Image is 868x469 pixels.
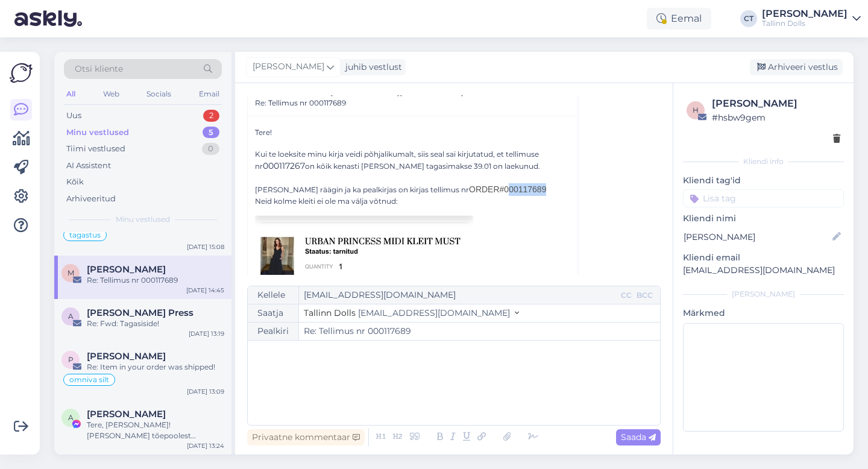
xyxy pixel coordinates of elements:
div: Eemal [647,8,711,30]
div: Kellele [248,286,299,304]
div: BCC [634,290,655,301]
div: CC [618,290,634,301]
div: Kui te loeksite minu kirja veidi põhjalikumalt, siis seal sai kirjutatud, et tellimuse nr on kõik... [255,149,570,172]
p: Kliendi tag'id [683,174,844,187]
div: All [64,86,78,102]
p: Kliendi email [683,251,844,264]
div: Neid kolme kleiti ei ole ma välja võtnud: [255,196,570,207]
div: Tallinn Dolls [762,19,848,28]
div: [PERSON_NAME] [683,289,844,300]
div: Web [101,86,122,102]
div: Re: Tellimus nr 000117689 [87,275,224,286]
div: Arhiveeri vestlus [750,59,843,75]
div: Minu vestlused [66,127,129,139]
span: 000117267 [263,160,305,171]
span: #000117689 [500,184,547,194]
div: Tere, [PERSON_NAME]! [PERSON_NAME] tõepoolest mõlemad [PERSON_NAME] olemas. Velvet on sametist ja... [87,420,224,441]
span: omniva silt [69,376,109,383]
span: Otsi kliente [75,63,123,75]
div: AI Assistent [66,160,111,172]
span: Tallinn Dolls [304,307,356,318]
span: tagastus [69,231,101,239]
button: Tallinn Dolls [EMAIL_ADDRESS][DOMAIN_NAME] [304,307,519,319]
div: [DATE] 14:45 [186,286,224,295]
div: 0 [202,143,219,155]
div: Kliendi info [683,156,844,167]
span: M [68,268,74,277]
div: Privaatne kommentaar [247,429,365,445]
p: Kliendi nimi [683,212,844,225]
span: Saada [621,432,656,442]
div: [PERSON_NAME] [712,96,840,111]
span: Piia Jõgi [87,351,166,362]
div: Re: Item in your order was shipped! [87,362,224,373]
input: Recepient... [299,286,618,304]
span: Angela Press [87,307,193,318]
span: P [68,355,74,364]
div: CT [740,10,757,27]
div: Uus [66,110,81,122]
div: # hsbw9gem [712,111,840,124]
a: [PERSON_NAME]Tallinn Dolls [762,9,861,28]
p: [EMAIL_ADDRESS][DOMAIN_NAME] [683,264,844,277]
div: Saatja [248,304,299,322]
span: A [68,413,74,422]
div: Arhiveeritud [66,193,116,205]
div: [PERSON_NAME] [762,9,848,19]
div: [DATE] 13:09 [187,387,224,396]
div: 2 [203,110,219,122]
div: [DATE] 15:08 [187,242,224,251]
div: Kõik [66,176,84,188]
div: Tiimi vestlused [66,143,125,155]
div: [DATE] 13:19 [189,329,224,338]
input: Lisa nimi [684,230,830,244]
img: Askly Logo [10,61,33,84]
div: Email [197,86,222,102]
div: 5 [203,127,219,139]
span: Marina Kadak [87,264,166,275]
span: [EMAIL_ADDRESS][DOMAIN_NAME] [358,307,510,318]
input: Lisa tag [683,189,844,207]
span: A [68,312,74,321]
p: Märkmed [683,307,844,319]
div: [DATE] 13:24 [187,441,224,450]
div: Socials [144,86,174,102]
div: [PERSON_NAME] räägin ja ka pealkirjas on kirjas tellimus nr [255,183,570,196]
span: ORDER [469,184,500,194]
span: h [693,105,699,115]
div: Pealkiri [248,323,299,340]
div: Re: Fwd: Tagasiside! [87,318,224,329]
div: juhib vestlust [341,61,402,74]
input: Write subject here... [299,323,660,340]
span: Angela Kadak [87,409,166,420]
span: Re: Tellimus nr 000117689 [255,98,346,109]
span: Minu vestlused [116,214,170,225]
span: [PERSON_NAME] [253,60,324,74]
